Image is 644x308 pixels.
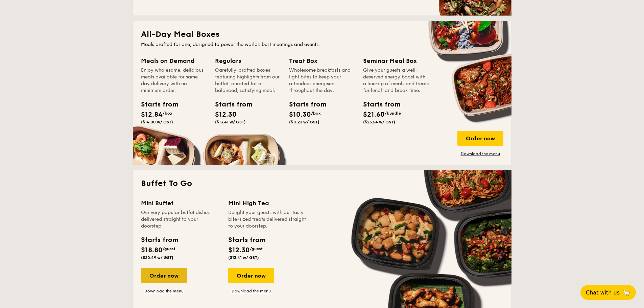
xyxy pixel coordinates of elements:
span: /bundle [385,111,401,116]
span: /guest [250,246,263,251]
div: Regulars [215,56,281,66]
div: Starts from [141,99,171,110]
h2: All-Day Meal Boxes [141,29,503,40]
span: Chat with us [586,289,620,296]
div: Starts from [141,235,178,245]
span: $12.30 [215,111,237,119]
div: Carefully-crafted boxes featuring highlights from our buffet, curated for a balanced, satisfying ... [215,67,281,94]
a: Download the menu [457,151,503,157]
div: Delight your guests with our tasty bite-sized treats delivered straight to your doorstep. [228,209,307,230]
span: ($14.00 w/ GST) [141,120,173,124]
span: /box [163,111,172,116]
div: Wholesome breakfasts and light bites to keep your attendees energised throughout the day. [289,67,355,94]
div: Give your guests a well-deserved energy boost with a line-up of meals and treats for lunch and br... [363,67,429,94]
a: Download the menu [141,288,187,294]
div: Order now [457,131,503,146]
div: Meals crafted for one, designed to power the world's best meetings and events. [141,41,503,48]
div: Order now [228,268,274,283]
div: Mini High Tea [228,198,307,208]
div: Order now [141,268,187,283]
span: ($23.54 w/ GST) [363,120,395,124]
span: ($13.41 w/ GST) [215,120,246,124]
span: $18.80 [141,246,163,254]
span: ($20.49 w/ GST) [141,255,173,260]
div: Enjoy wholesome, delicious meals available for same-day delivery with no minimum order. [141,67,207,94]
span: /guest [163,246,175,251]
span: $12.84 [141,111,163,119]
span: $10.30 [289,111,311,119]
div: Meals on Demand [141,56,207,66]
span: ($11.23 w/ GST) [289,120,319,124]
span: $21.60 [363,111,385,119]
span: ($13.41 w/ GST) [228,255,259,260]
span: $12.30 [228,246,250,254]
div: Starts from [363,99,393,110]
div: Seminar Meal Box [363,56,429,66]
button: Chat with us🦙 [580,285,636,300]
div: Treat Box [289,56,355,66]
div: Starts from [289,99,319,110]
div: Starts from [215,99,245,110]
div: Starts from [228,235,265,245]
h2: Buffet To Go [141,178,503,189]
div: Our very popular buffet dishes, delivered straight to your doorstep. [141,209,220,230]
span: 🦙 [622,289,630,297]
div: Mini Buffet [141,198,220,208]
a: Download the menu [228,288,274,294]
span: /box [311,111,321,116]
